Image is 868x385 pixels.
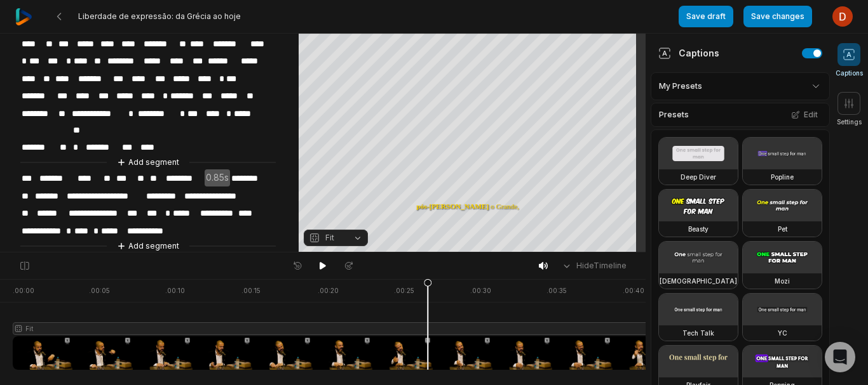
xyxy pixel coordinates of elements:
[679,6,733,27] button: Save draft
[114,155,182,169] button: Add segment
[778,224,787,234] h3: Pet
[681,172,716,182] h3: Deep Diver
[837,92,862,127] button: Settings
[778,328,787,338] h3: YC
[15,8,32,25] img: reap
[688,224,709,234] h3: Beasty
[651,72,830,100] div: My Presets
[114,239,182,253] button: Add segment
[825,342,855,372] div: Open Intercom Messenger
[775,276,790,286] h3: Mozi
[743,6,812,27] button: Save changes
[304,230,368,246] button: Fit
[651,103,830,127] div: Presets
[660,276,737,286] h3: [DEMOGRAPHIC_DATA]
[78,11,241,22] span: Liberdade de expressão: da Grécia ao hoje
[658,46,719,60] div: Captions
[787,107,822,123] button: Edit
[682,328,714,338] h3: Tech Talk
[205,169,230,186] span: 0.85s
[557,256,630,275] button: HideTimeline
[836,69,863,78] span: Captions
[325,232,334,244] span: Fit
[837,117,862,127] span: Settings
[771,172,794,182] h3: Popline
[836,43,863,78] button: Captions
